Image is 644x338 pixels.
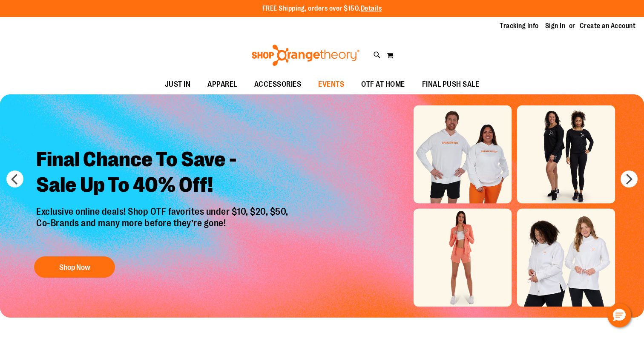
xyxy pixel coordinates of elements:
[310,75,353,94] a: EVENTS
[250,45,361,66] img: Shop Orangetheory
[156,75,199,94] a: JUST IN
[246,75,310,94] a: ACCESSORIES
[318,75,344,94] span: EVENTS
[34,256,115,278] button: Shop Now
[607,304,631,327] button: Hello, have a question? Let’s chat.
[580,21,636,31] a: Create an Account
[30,140,297,206] h2: Final Chance To Save - Sale Up To 40% Off!
[361,5,382,12] a: Details
[262,4,382,14] p: FREE Shipping, orders over $150.
[207,75,237,94] span: APPAREL
[6,170,23,187] button: prev
[422,75,480,94] span: FINAL PUSH SALE
[353,75,414,94] a: OTF AT HOME
[414,75,488,94] a: FINAL PUSH SALE
[621,170,638,187] button: next
[254,75,302,94] span: ACCESSORIES
[30,206,297,248] p: Exclusive online deals! Shop OTF favorites under $10, $20, $50, Co-Brands and many more before th...
[30,140,297,282] a: Final Chance To Save -Sale Up To 40% Off! Exclusive online deals! Shop OTF favorites under $10, $...
[500,21,539,31] a: Tracking Info
[199,75,246,94] a: APPAREL
[165,75,191,94] span: JUST IN
[361,75,405,94] span: OTF AT HOME
[545,21,566,31] a: Sign In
